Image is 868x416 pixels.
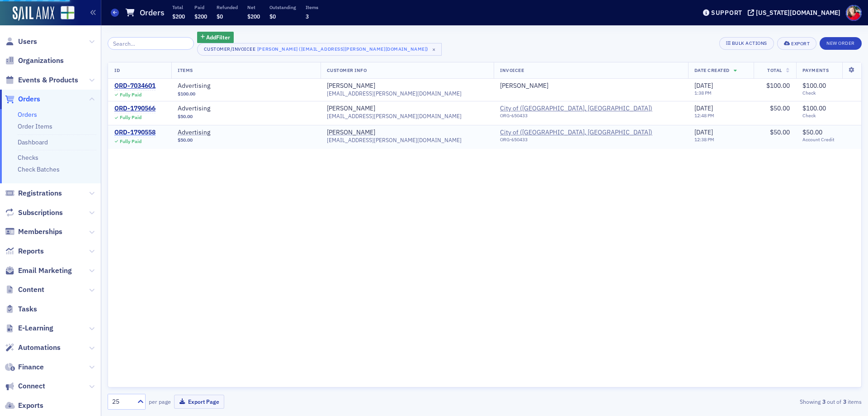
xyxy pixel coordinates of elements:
[327,137,462,143] span: [EMAIL_ADDRESS][PERSON_NAME][DOMAIN_NAME]
[5,188,62,198] a: Registrations
[802,81,826,90] span: $100.00
[802,128,822,136] span: $50.00
[5,75,78,85] a: Events & Products
[732,41,767,46] div: Bulk Actions
[149,397,171,406] label: per page
[500,129,652,137] a: City of ([GEOGRAPHIC_DATA], [GEOGRAPHIC_DATA])
[114,82,156,90] a: ORD-7034601
[5,266,72,276] a: Email Marketing
[18,122,52,130] a: Order Items
[500,113,652,122] div: ORG-650433
[694,104,713,112] span: [DATE]
[18,188,62,198] span: Registrations
[13,6,54,21] img: SailAMX
[500,67,524,73] span: Invoicee
[172,4,185,10] p: Total
[820,37,862,50] button: New Order
[500,129,652,137] span: City of (Birmingham, AL)
[114,105,156,113] a: ORD-1790566
[18,110,37,119] a: Orders
[694,81,713,90] span: [DATE]
[269,4,296,10] p: Outstanding
[500,82,548,90] div: [PERSON_NAME]
[5,285,44,295] a: Content
[112,397,132,406] div: 25
[5,343,61,353] a: Automations
[327,105,375,113] a: [PERSON_NAME]
[327,129,375,137] a: [PERSON_NAME]
[500,105,652,113] a: City of ([GEOGRAPHIC_DATA], [GEOGRAPHIC_DATA])
[18,285,44,295] span: Content
[18,94,40,104] span: Orders
[194,4,207,10] p: Paid
[846,5,862,21] span: Profile
[841,397,848,406] strong: 3
[5,56,64,66] a: Organizations
[500,105,652,113] span: City of (Birmingham, AL)
[5,304,37,314] a: Tasks
[802,90,855,96] span: Check
[5,94,40,104] a: Orders
[247,4,260,10] p: Net
[18,323,53,333] span: E-Learning
[197,32,234,43] button: AddFilter
[18,266,72,276] span: Email Marketing
[204,46,256,52] div: Customer/Invoicee
[18,37,37,47] span: Users
[748,10,844,16] button: [US_STATE][DOMAIN_NAME]
[5,323,53,333] a: E-Learning
[694,128,713,136] span: [DATE]
[802,113,855,119] span: Check
[114,67,120,73] span: ID
[18,208,63,218] span: Subscriptions
[18,138,48,146] a: Dashboard
[770,128,790,136] span: $50.00
[178,137,193,143] span: $50.00
[821,397,827,406] strong: 3
[178,91,195,97] span: $100.00
[694,136,714,143] time: 12:38 PM
[178,82,292,90] a: Advertising
[18,56,64,66] span: Organizations
[327,82,375,90] a: [PERSON_NAME]
[217,13,223,20] span: $0
[327,90,462,97] span: [EMAIL_ADDRESS][PERSON_NAME][DOMAIN_NAME]
[430,45,438,53] span: ×
[694,112,714,119] time: 12:48 PM
[108,37,194,50] input: Search…
[770,104,790,112] span: $50.00
[54,6,75,21] a: View Homepage
[694,67,730,73] span: Date Created
[114,129,156,137] a: ORD-1790558
[61,6,75,20] img: SailAMX
[500,82,682,90] span: Guy Dewees
[140,7,165,18] h1: Orders
[18,401,43,411] span: Exports
[18,246,44,256] span: Reports
[257,44,429,53] div: [PERSON_NAME] ([EMAIL_ADDRESS][PERSON_NAME][DOMAIN_NAME])
[500,105,682,122] span: City of (Birmingham, AL)
[206,33,230,41] span: Add Filter
[500,129,682,146] span: City of (Birmingham, AL)
[18,304,37,314] span: Tasks
[178,105,292,113] a: Advertising
[197,43,442,56] button: Customer/Invoicee[PERSON_NAME] ([EMAIL_ADDRESS][PERSON_NAME][DOMAIN_NAME])×
[711,9,742,17] div: Support
[5,37,37,47] a: Users
[306,13,309,20] span: 3
[178,129,292,137] a: Advertising
[174,395,224,409] button: Export Page
[18,165,60,173] a: Check Batches
[327,113,462,120] span: [EMAIL_ADDRESS][PERSON_NAME][DOMAIN_NAME]
[791,41,810,46] div: Export
[18,362,44,372] span: Finance
[756,9,840,17] div: [US_STATE][DOMAIN_NAME]
[306,4,318,10] p: Items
